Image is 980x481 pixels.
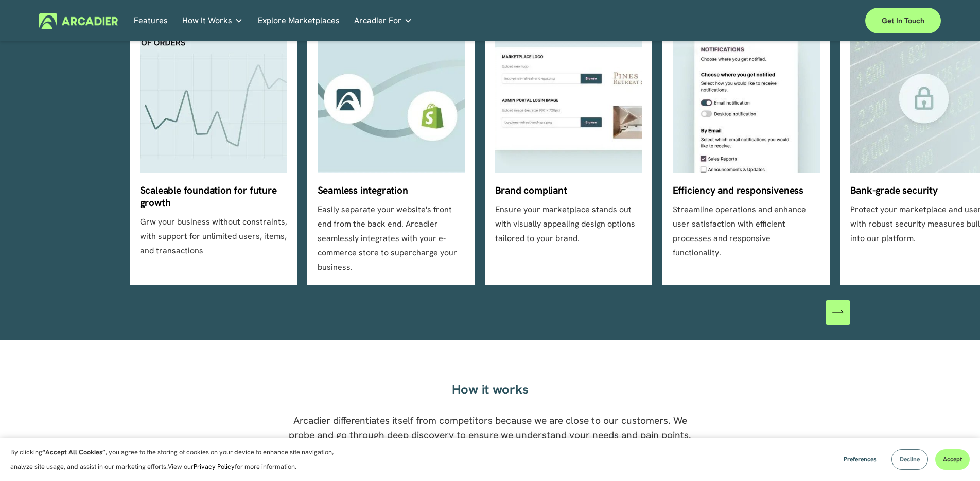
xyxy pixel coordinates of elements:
[134,13,168,29] a: Features
[42,448,106,456] strong: “Accept All Cookies”
[289,414,691,441] span: Arcadier differentiates itself from competitors because we are close to our customers. We probe a...
[891,449,928,470] button: Decline
[826,300,850,325] button: Next
[194,462,235,471] a: Privacy Policy
[929,432,980,481] iframe: To enrich screen reader interactions, please activate Accessibility in Grammarly extension settings
[452,381,529,398] strong: How it works
[354,13,412,29] a: folder dropdown
[10,445,345,474] p: By clicking , you agree to the storing of cookies on your device to enhance site navigation, anal...
[354,13,401,28] span: Arcadier For
[844,455,877,463] span: Preferences
[900,455,920,463] span: Decline
[258,13,340,29] a: Explore Marketplaces
[182,13,243,29] a: folder dropdown
[182,13,232,28] span: How It Works
[836,449,884,470] button: Preferences
[865,8,941,33] a: Get in touch
[39,13,118,29] img: Arcadier
[929,432,980,481] div: Chat Widget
